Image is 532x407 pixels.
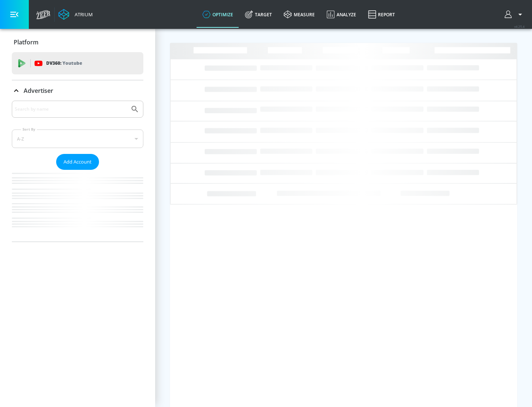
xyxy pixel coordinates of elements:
a: Target [239,1,278,28]
div: Atrium [72,11,93,18]
input: Search by name [15,104,127,114]
div: A-Z [12,129,143,148]
a: Atrium [58,9,93,20]
button: Add Account [56,154,99,170]
div: Advertiser [12,80,143,101]
a: Report [362,1,401,28]
div: DV360: Youtube [12,52,143,74]
p: Platform [14,38,38,46]
a: optimize [197,1,239,28]
p: Advertiser [24,87,53,95]
span: Add Account [64,158,92,166]
a: measure [278,1,321,28]
label: Sort By [21,127,37,132]
nav: list of Advertiser [12,170,143,242]
p: DV360: [46,59,82,67]
div: Advertiser [12,101,143,242]
p: Youtube [62,59,82,67]
a: Analyze [321,1,362,28]
span: v 4.25.4 [514,24,525,28]
div: Platform [12,32,143,53]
